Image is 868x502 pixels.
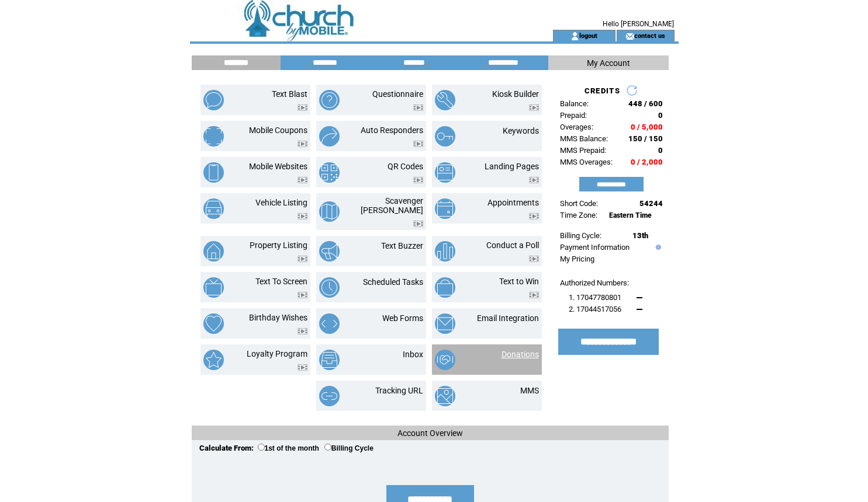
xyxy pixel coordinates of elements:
img: vehicle-listing.png [203,198,224,219]
img: loyalty-program.png [203,350,224,370]
img: email-integration.png [435,313,455,334]
span: Balance: [560,99,589,108]
img: video.png [529,104,539,111]
a: Email Integration [477,313,539,323]
img: donations.png [435,350,455,370]
a: Payment Information [560,243,630,252]
img: video.png [298,177,307,183]
img: contact_us_icon.gif [625,32,634,41]
img: scheduled-tasks.png [319,277,340,298]
img: video.png [413,104,423,111]
img: inbox.png [319,350,340,370]
img: web-forms.png [319,313,340,334]
a: Conduct a Poll [486,240,539,250]
span: Account Overview [397,428,463,438]
img: text-blast.png [203,90,224,110]
a: Text Buzzer [381,241,423,250]
img: landing-pages.png [435,162,455,183]
a: MMS [520,386,539,395]
a: Property Listing [250,240,307,250]
a: Mobile Websites [249,162,307,171]
img: text-buzzer.png [319,241,340,262]
img: auto-responders.png [319,126,340,147]
span: Overages: [560,123,593,131]
img: qr-codes.png [319,162,340,183]
a: logout [579,32,597,39]
input: 1st of the month [258,444,265,451]
a: Questionnaire [372,89,423,99]
span: Billing Cycle: [560,231,601,240]
img: questionnaire.png [319,90,340,110]
img: video.png [413,177,423,183]
a: Auto Responders [361,125,423,135]
img: text-to-screen.png [203,277,224,298]
img: property-listing.png [203,241,224,262]
a: Appointments [487,198,539,207]
img: video.png [413,221,423,227]
img: account_icon.gif [570,32,579,41]
span: My Account [587,58,630,68]
span: 0 [658,111,663,120]
a: Inbox [403,350,423,359]
a: Landing Pages [485,162,539,171]
img: video.png [298,213,307,219]
img: video.png [298,256,307,262]
a: Loyalty Program [247,349,307,358]
img: video.png [529,256,539,262]
img: mms.png [435,386,455,406]
a: Text To Screen [255,277,307,286]
a: Birthday Wishes [249,313,307,322]
a: Scheduled Tasks [363,277,423,287]
span: MMS Prepaid: [560,146,606,155]
a: Kiosk Builder [492,89,539,99]
img: video.png [529,292,539,298]
span: Calculate From: [199,444,254,452]
span: Short Code: [560,199,598,208]
span: 0 / 2,000 [631,158,663,166]
a: Tracking URL [375,386,423,395]
input: Billing Cycle [324,444,331,451]
span: Eastern Time [609,211,652,219]
img: mobile-websites.png [203,162,224,183]
span: 13th [632,231,648,240]
span: CREDITS [585,86,620,95]
span: Authorized Numbers: [560,278,629,287]
img: video.png [298,141,307,147]
img: video.png [413,141,423,147]
img: conduct-a-poll.png [435,241,455,262]
img: mobile-coupons.png [203,126,224,147]
img: video.png [529,213,539,219]
span: 0 / 5,000 [631,123,663,131]
a: Scavenger [PERSON_NAME] [361,196,423,215]
label: Billing Cycle [324,444,374,452]
span: 54244 [639,199,663,208]
span: 448 / 600 [628,99,663,108]
img: keywords.png [435,126,455,147]
img: scavenger-hunt.png [319,201,340,222]
img: tracking-url.png [319,386,340,406]
span: Prepaid: [560,111,587,120]
a: Mobile Coupons [249,125,307,135]
span: 150 / 150 [628,134,663,143]
img: text-to-win.png [435,277,455,298]
span: 2. 17044517056 [569,305,621,313]
a: Text Blast [272,89,307,99]
a: Web Forms [382,313,423,323]
a: Donations [502,350,539,359]
a: Vehicle Listing [255,198,307,207]
img: video.png [298,104,307,111]
img: video.png [298,364,307,371]
span: Time Zone: [560,211,597,219]
label: 1st of the month [258,444,319,452]
img: video.png [298,328,307,334]
img: birthday-wishes.png [203,313,224,334]
a: contact us [634,32,665,39]
a: Keywords [503,126,539,135]
span: MMS Overages: [560,158,613,166]
a: My Pricing [560,255,594,263]
img: kiosk-builder.png [435,90,455,110]
span: Hello [PERSON_NAME] [603,20,674,28]
span: MMS Balance: [560,134,608,143]
a: Text to Win [499,277,539,286]
a: QR Codes [388,162,423,171]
